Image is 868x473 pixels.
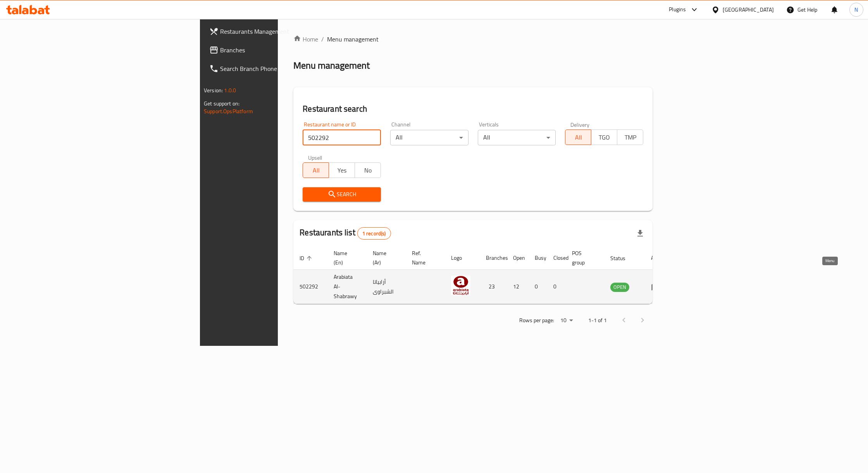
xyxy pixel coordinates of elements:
[303,130,381,145] input: Search for restaurant name or ID..
[220,27,339,36] span: Restaurants Management
[204,98,239,109] span: Get support on:
[412,249,436,267] span: Ref. Name
[303,187,381,202] button: Search
[557,315,576,326] div: Rows per page:
[300,254,314,263] span: ID
[529,246,547,270] th: Busy
[617,129,643,145] button: TMP
[478,130,556,145] div: All
[293,35,653,44] nav: breadcrumb
[591,129,617,145] button: TGO
[565,129,591,145] button: All
[570,122,590,127] label: Delivery
[610,254,635,263] span: Status
[224,85,236,95] span: 1.0.0
[507,270,529,304] td: 12
[723,5,774,14] div: [GEOGRAPHIC_DATA]
[519,316,554,325] p: Rows per page:
[529,270,547,304] td: 0
[358,230,391,237] span: 1 record(s)
[203,59,345,78] a: Search Branch Phone
[445,246,480,270] th: Logo
[358,165,378,176] span: No
[451,276,470,295] img: Arabiata Al-Shabrawy
[203,22,345,41] a: Restaurants Management
[594,132,614,143] span: TGO
[357,227,391,240] div: Total records count
[293,246,672,304] table: enhanced table
[507,246,529,270] th: Open
[669,5,686,14] div: Plugins
[329,162,355,178] button: Yes
[610,283,629,292] span: OPEN
[303,103,643,115] h2: Restaurant search
[220,64,339,73] span: Search Branch Phone
[367,270,406,304] td: أرابياتا الشبراوى
[308,155,322,160] label: Upsell
[588,316,607,325] p: 1-1 of 1
[480,270,507,304] td: 23
[309,190,375,199] span: Search
[332,165,352,176] span: Yes
[355,162,381,178] button: No
[327,270,367,304] td: Arabiata Al-Shabrawy
[390,130,468,145] div: All
[203,41,345,59] a: Branches
[620,132,640,143] span: TMP
[327,35,379,44] span: Menu management
[373,249,396,267] span: Name (Ar)
[631,224,649,243] div: Export file
[547,246,566,270] th: Closed
[854,5,858,14] span: N
[334,249,357,267] span: Name (En)
[645,246,672,270] th: Action
[572,249,595,267] span: POS group
[306,165,326,176] span: All
[568,132,588,143] span: All
[480,246,507,270] th: Branches
[547,270,566,304] td: 0
[300,227,391,240] h2: Restaurants list
[220,45,339,55] span: Branches
[204,106,253,116] a: Support.OpsPlatform
[303,162,329,178] button: All
[204,85,223,95] span: Version:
